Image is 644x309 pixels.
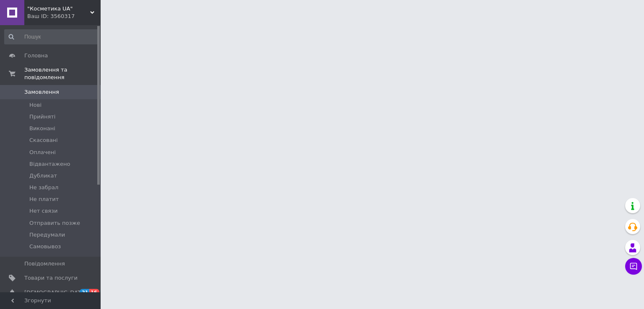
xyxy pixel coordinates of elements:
span: Виконані [29,125,55,132]
span: [DEMOGRAPHIC_DATA] [24,289,86,296]
span: Прийняті [29,113,55,121]
span: Не забрал [29,184,58,191]
span: 21 [80,289,89,296]
div: Ваш ID: 3560317 [27,13,101,20]
span: Головна [24,52,48,59]
span: Отправить позже [29,219,80,227]
span: Оплачені [29,149,56,156]
span: Дубликат [29,172,57,180]
span: 16 [89,289,99,296]
span: Скасовані [29,136,58,144]
span: Самовывоз [29,243,61,250]
span: Товари та послуги [24,274,78,282]
input: Пошук [4,29,99,44]
span: Замовлення та повідомлення [24,66,101,81]
span: Нові [29,101,42,109]
span: "Косметика UA" [27,5,90,13]
span: Передумали [29,231,65,239]
span: Повідомлення [24,260,65,268]
span: Відвантажено [29,160,70,168]
span: Замовлення [24,88,59,96]
span: Нет связи [29,207,57,215]
span: Не платит [29,196,59,203]
button: Чат з покупцем [625,258,642,275]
